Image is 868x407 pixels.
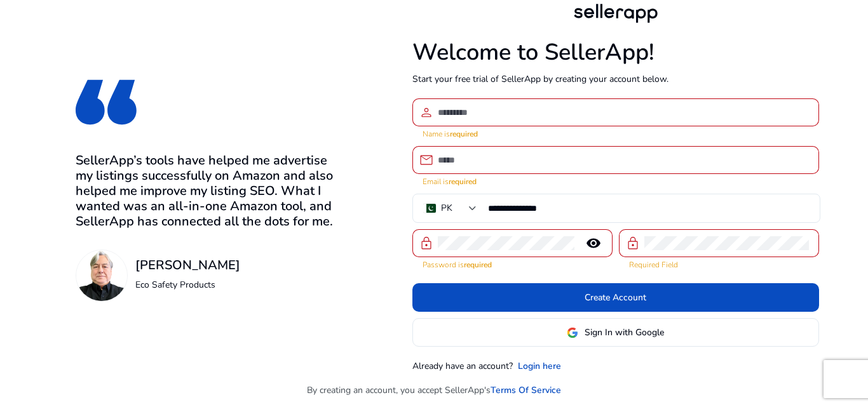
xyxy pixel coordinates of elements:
p: Eco Safety Products [135,278,240,291]
h3: SellerApp’s tools have helped me advertise my listings successfully on Amazon and also helped me ... [76,153,347,229]
mat-error: Password is [423,257,602,270]
h1: Welcome to SellerApp! [412,39,819,66]
span: lock [625,236,641,251]
mat-error: Name is [423,126,809,140]
span: person [419,105,434,120]
span: lock [419,236,434,251]
h3: [PERSON_NAME] [135,258,240,273]
a: Login here [518,359,561,373]
button: Sign In with Google [412,318,819,347]
mat-error: Email is [423,174,809,187]
span: Create Account [585,291,646,304]
mat-error: Required Field [629,257,809,270]
mat-icon: remove_red_eye [578,236,609,251]
span: email [419,152,434,168]
img: google-logo.svg [567,327,578,338]
a: Terms Of Service [491,384,561,397]
button: Create Account [412,283,819,312]
strong: required [464,260,492,270]
p: Already have an account? [412,359,513,373]
div: PK [441,201,452,215]
strong: required [450,129,478,139]
strong: required [449,177,477,187]
span: Sign In with Google [585,326,664,339]
p: Start your free trial of SellerApp by creating your account below. [412,72,819,86]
